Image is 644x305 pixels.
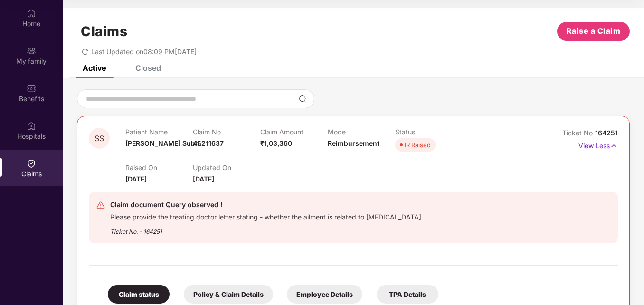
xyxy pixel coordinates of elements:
div: Claim status [108,285,170,304]
img: svg+xml;base64,PHN2ZyB3aWR0aD0iMjAiIGhlaWdodD0iMjAiIHZpZXdCb3g9IjAgMCAyMCAyMCIgZmlsbD0ibm9uZSIgeG... [27,46,36,56]
div: Please provide the treating doctor letter stating - whether the ailment is related to [MEDICAL_DATA] [110,210,421,221]
span: SS [95,134,104,143]
img: svg+xml;base64,PHN2ZyBpZD0iQmVuZWZpdHMiIHhtbG5zPSJodHRwOi8vd3d3LnczLm9yZy8yMDAwL3N2ZyIgd2lkdGg9Ij... [27,84,36,93]
p: Claim Amount [260,128,328,136]
span: Raise a Claim [567,25,621,37]
span: [PERSON_NAME] Subh... [125,139,205,147]
div: Policy & Claim Details [184,285,273,304]
p: Claim No [193,128,260,136]
div: Employee Details [287,285,362,304]
span: 45211637 [193,139,224,147]
span: Last Updated on 08:09 PM[DATE] [91,48,197,56]
p: Status [395,128,463,136]
span: 164251 [595,129,618,137]
span: [DATE] [125,175,147,183]
img: svg+xml;base64,PHN2ZyBpZD0iSG9zcGl0YWxzIiB4bWxucz0iaHR0cDovL3d3dy53My5vcmcvMjAwMC9zdmciIHdpZHRoPS... [27,121,36,131]
span: ₹1,03,360 [260,139,292,147]
p: Patient Name [125,128,193,136]
p: Raised On [125,163,193,172]
div: Active [83,63,106,73]
span: Reimbursement [328,139,379,147]
div: Closed [135,63,161,73]
p: Mode [328,128,395,136]
button: Raise a Claim [557,22,630,41]
span: [DATE] [193,175,214,183]
div: Claim document Query observed ! [110,199,421,210]
h1: Claims [81,23,127,39]
p: Updated On [193,163,260,172]
img: svg+xml;base64,PHN2ZyBpZD0iSG9tZSIgeG1sbnM9Imh0dHA6Ly93d3cudzMub3JnLzIwMDAvc3ZnIiB3aWR0aD0iMjAiIG... [27,9,36,18]
p: View Less [578,138,618,151]
div: Ticket No. - 164251 [110,221,421,236]
img: svg+xml;base64,PHN2ZyB4bWxucz0iaHR0cDovL3d3dy53My5vcmcvMjAwMC9zdmciIHdpZHRoPSIyNCIgaGVpZ2h0PSIyNC... [96,200,105,210]
img: svg+xml;base64,PHN2ZyBpZD0iU2VhcmNoLTMyeDMyIiB4bWxucz0iaHR0cDovL3d3dy53My5vcmcvMjAwMC9zdmciIHdpZH... [299,95,306,103]
span: redo [82,48,88,56]
div: IR Raised [405,140,431,150]
div: TPA Details [377,285,438,304]
img: svg+xml;base64,PHN2ZyBpZD0iQ2xhaW0iIHhtbG5zPSJodHRwOi8vd3d3LnczLm9yZy8yMDAwL3N2ZyIgd2lkdGg9IjIwIi... [27,159,36,168]
span: Ticket No [562,129,595,137]
img: svg+xml;base64,PHN2ZyB4bWxucz0iaHR0cDovL3d3dy53My5vcmcvMjAwMC9zdmciIHdpZHRoPSIxNyIgaGVpZ2h0PSIxNy... [610,141,618,151]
